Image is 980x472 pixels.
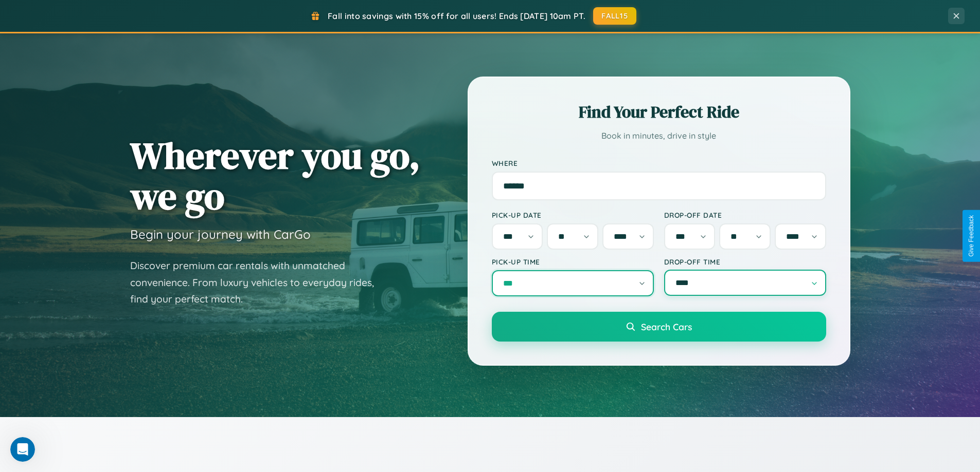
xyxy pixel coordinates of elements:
label: Where [492,159,826,167]
span: Fall into savings with 15% off for all users! Ends [DATE] 10am PT. [328,11,585,21]
h1: Wherever you go, we go [130,135,420,216]
h3: Begin your journey with CarGo [130,226,311,242]
button: Search Cars [492,312,826,342]
div: Give Feedback [968,215,975,257]
button: FALL15 [593,7,636,25]
label: Drop-off Time [664,257,826,266]
h2: Find Your Perfect Ride [492,101,826,123]
label: Pick-up Time [492,257,654,266]
span: Search Cars [641,321,692,332]
p: Discover premium car rentals with unmatched convenience. From luxury vehicles to everyday rides, ... [130,257,387,308]
label: Drop-off Date [664,211,826,219]
iframe: Intercom live chat [10,437,35,462]
p: Book in minutes, drive in style [492,128,826,143]
label: Pick-up Date [492,211,654,219]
